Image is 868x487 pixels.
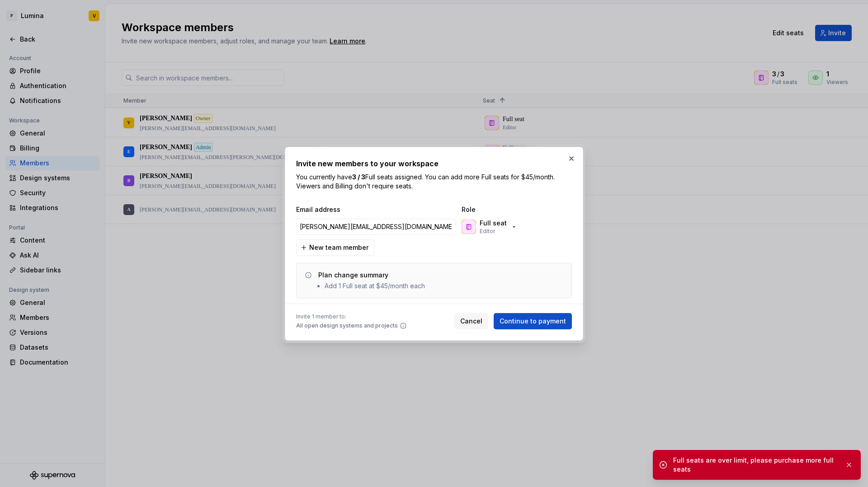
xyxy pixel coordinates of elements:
span: New team member [309,243,368,252]
span: All open design systems and projects [296,322,398,329]
span: Cancel [460,317,482,326]
span: Continue to payment [500,317,566,326]
button: Continue to payment [494,313,572,329]
p: Editor [480,228,495,235]
span: Role [462,205,552,214]
span: Invite 1 member to: [296,313,407,320]
h2: Invite new members to your workspace [296,158,572,169]
p: You currently have Full seats assigned. You can add more Full seats for $45/month. Viewers and Bi... [296,173,572,191]
div: Full seats are over limit, please purchase more full seats [673,456,838,474]
p: Full seat [480,219,507,228]
button: Full seatEditor [460,218,521,236]
b: 3 / 3 [352,173,365,181]
button: New team member [296,239,374,256]
li: Add 1 Full seat at $45/month each [325,281,425,290]
span: Email address [296,205,458,214]
div: Plan change summary [318,271,388,280]
button: Cancel [454,313,488,329]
